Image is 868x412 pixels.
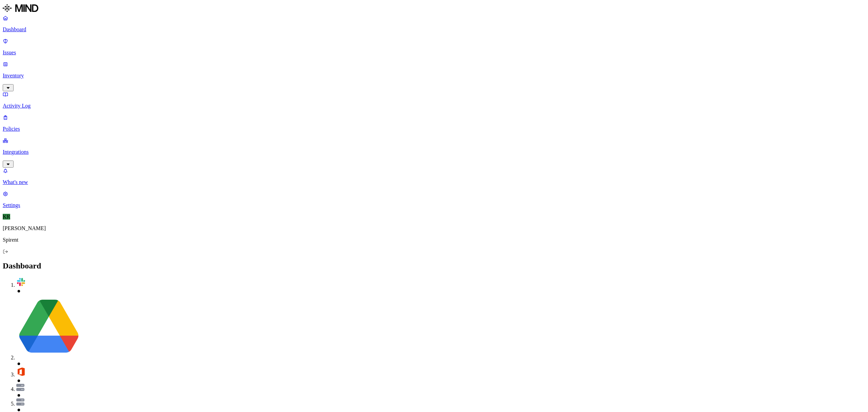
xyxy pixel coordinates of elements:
a: What's new [3,168,865,185]
a: MIND [3,3,865,15]
img: slack.svg [16,277,26,287]
p: Dashboard [3,26,865,33]
a: Activity Log [3,91,865,109]
a: Settings [3,191,865,208]
h2: Dashboard [3,261,865,270]
img: office-365.svg [16,367,26,376]
img: google-drive.svg [16,294,81,359]
p: Spirent [3,237,865,243]
a: Integrations [3,137,865,167]
img: azure-files.svg [16,398,24,406]
p: Settings [3,202,865,208]
p: What's new [3,179,865,185]
a: Issues [3,38,865,56]
a: Dashboard [3,15,865,33]
img: azure-files.svg [16,384,24,391]
p: Activity Log [3,103,865,109]
p: Issues [3,50,865,56]
span: KR [3,214,10,220]
a: Policies [3,114,865,132]
a: Inventory [3,61,865,90]
p: Inventory [3,73,865,79]
img: MIND [3,3,38,14]
p: Policies [3,126,865,132]
p: Integrations [3,149,865,155]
